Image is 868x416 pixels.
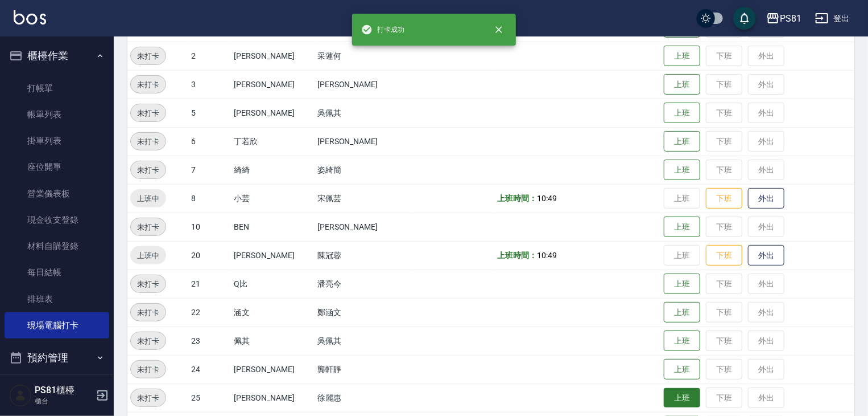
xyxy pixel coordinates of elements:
span: 未打卡 [131,364,166,376]
td: 7 [188,156,232,184]
td: [PERSON_NAME] [315,127,411,156]
a: 每日結帳 [5,259,109,286]
span: 未打卡 [131,221,166,233]
td: 5 [188,99,232,127]
td: 潘亮今 [315,270,411,298]
td: 22 [188,298,232,327]
button: 上班 [664,331,700,352]
td: 24 [188,355,232,384]
td: 徐麗惠 [315,384,411,412]
button: 上班 [664,388,700,408]
span: 未打卡 [131,50,166,62]
span: 10:49 [537,251,557,260]
td: 23 [188,327,232,355]
a: 打帳單 [5,75,109,101]
button: save [733,7,756,30]
span: 未打卡 [131,79,166,91]
td: 姿綺簡 [315,156,411,184]
td: 3 [188,70,232,99]
button: 上班 [664,274,700,295]
img: Person [9,384,32,407]
button: PS81 [762,7,806,30]
button: 上班 [664,217,700,238]
td: [PERSON_NAME] [315,70,411,99]
td: 10 [188,213,232,241]
td: 25 [188,384,232,412]
button: 上班 [664,131,700,152]
span: 未打卡 [131,335,166,347]
button: 下班 [706,188,742,209]
b: 上班時間： [498,251,538,260]
td: 涵文 [232,298,315,327]
span: 未打卡 [131,107,166,119]
td: [PERSON_NAME] [315,213,411,241]
button: 上班 [664,103,700,124]
button: 下班 [706,245,742,266]
button: 登出 [811,8,854,29]
td: 采蓮何 [315,42,411,70]
p: 櫃台 [35,396,93,406]
a: 座位開單 [5,154,109,180]
button: 上班 [664,160,700,181]
button: 上班 [664,74,700,95]
div: PS81 [780,11,801,26]
td: 2 [188,42,232,70]
button: 上班 [664,359,700,380]
span: 未打卡 [131,136,166,148]
span: 未打卡 [131,307,166,319]
button: 外出 [748,245,784,266]
td: [PERSON_NAME] [232,241,315,270]
td: [PERSON_NAME] [232,42,315,70]
span: 10:49 [537,194,557,203]
a: 帳單列表 [5,101,109,128]
td: BEN [232,213,315,241]
td: 龔軒靜 [315,355,411,384]
span: 上班中 [130,193,166,205]
td: 吳佩其 [315,327,411,355]
td: [PERSON_NAME] [232,70,315,99]
button: 外出 [748,188,784,209]
a: 排班表 [5,286,109,312]
a: 現場電腦打卡 [5,312,109,338]
td: 鄭涵文 [315,298,411,327]
button: 上班 [664,46,700,67]
button: 櫃檯作業 [5,41,109,71]
a: 材料自購登錄 [5,233,109,259]
td: 綺綺 [232,156,315,184]
td: [PERSON_NAME] [232,384,315,412]
span: 未打卡 [131,392,166,404]
img: Logo [14,10,46,25]
td: 吳佩其 [315,99,411,127]
b: 上班時間： [498,194,538,203]
button: 報表及分析 [5,373,109,402]
span: 未打卡 [131,164,166,176]
span: 打卡成功 [361,24,404,35]
td: [PERSON_NAME] [232,99,315,127]
td: 宋佩芸 [315,184,411,213]
a: 現金收支登錄 [5,207,109,233]
button: 上班 [664,302,700,323]
td: 丁若欣 [232,127,315,156]
h5: PS81櫃檯 [35,385,93,396]
td: 21 [188,270,232,298]
td: 6 [188,127,232,156]
span: 未打卡 [131,278,166,290]
span: 上班中 [130,250,166,262]
td: 陳冠蓉 [315,241,411,270]
td: 小芸 [232,184,315,213]
a: 營業儀表板 [5,181,109,207]
td: 8 [188,184,232,213]
button: close [486,17,511,42]
td: [PERSON_NAME] [232,355,315,384]
td: Q比 [232,270,315,298]
td: 20 [188,241,232,270]
button: 預約管理 [5,343,109,373]
td: 佩其 [232,327,315,355]
a: 掛單列表 [5,128,109,154]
